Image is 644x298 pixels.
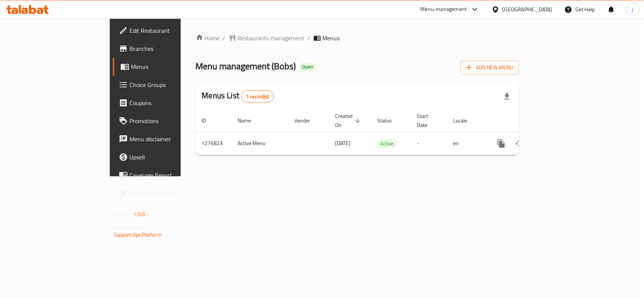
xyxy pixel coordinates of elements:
[295,116,320,125] span: Vendor
[113,21,217,40] a: Edit Restaurant
[453,116,477,125] span: Locale
[411,132,447,155] td: -
[129,44,211,53] span: Branches
[232,132,289,155] td: Active Menu
[510,134,529,153] button: Change Status
[131,62,211,71] span: Menus
[113,166,217,184] a: Coverage Report
[335,138,351,148] span: [DATE]
[447,132,486,155] td: en
[113,130,217,148] a: Menu disclaimer
[378,139,397,148] span: Active
[129,171,211,180] span: Coverage Report
[129,98,211,107] span: Coupons
[196,58,296,75] span: Menu management ( Bobs )
[241,90,274,102] div: Total records count
[114,209,132,219] span: Version:
[202,90,274,102] h2: Menus List
[486,109,571,132] th: Actions
[129,153,211,162] span: Upsell
[113,94,217,112] a: Coupons
[238,116,261,125] span: Name
[113,76,217,94] a: Choice Groups
[223,34,226,43] li: /
[113,148,217,166] a: Upsell
[378,139,397,148] div: Active
[113,184,217,202] a: Grocery Checklist
[299,64,317,70] span: Open
[632,5,633,14] span: j
[308,34,310,43] li: /
[129,134,211,144] span: Menu disclaimer
[113,40,217,58] a: Branches
[202,116,216,125] span: ID
[196,109,571,155] table: enhanced table
[299,63,317,72] div: Open
[196,34,519,43] nav: breadcrumb
[467,63,513,72] span: Add New Menu
[129,26,211,35] span: Edit Restaurant
[114,230,161,240] a: Support.OpsPlatform
[229,34,305,43] a: Restaurants management
[323,34,340,43] span: Menus
[378,116,402,125] span: Status
[113,112,217,130] a: Promotions
[238,34,305,43] span: Restaurants management
[461,61,519,75] button: Add New Menu
[129,116,211,125] span: Promotions
[335,112,363,130] span: Created On
[417,112,438,130] span: Start Date
[421,5,467,14] div: Menu-management
[113,58,217,76] a: Menus
[129,189,211,198] span: Grocery Checklist
[129,80,211,89] span: Choice Groups
[133,209,145,219] span: 1.0.0
[241,93,274,100] span: 1 record(s)
[114,222,148,232] span: Get support on:
[498,87,516,105] div: Export file
[492,134,510,153] button: more
[503,5,552,14] div: [GEOGRAPHIC_DATA]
